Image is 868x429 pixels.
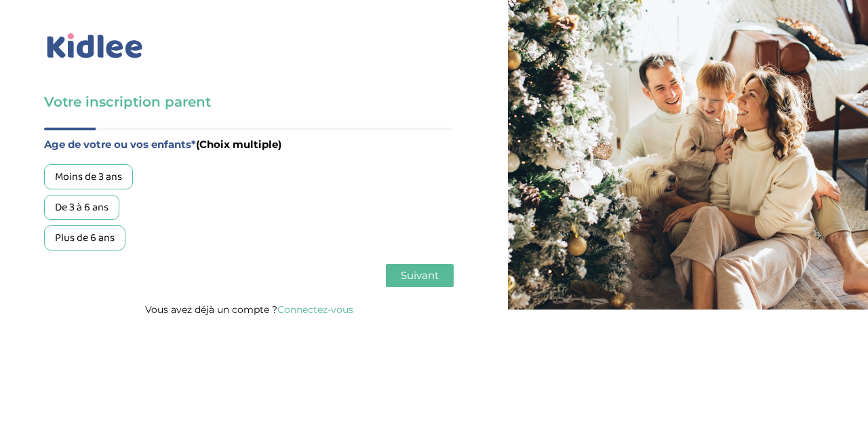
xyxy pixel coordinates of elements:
span: Suivant [401,269,439,282]
div: Moins de 3 ans [44,164,133,189]
div: Plus de 6 ans [44,225,125,250]
h3: Votre inscription parent [44,92,454,111]
a: Connectez-vous [277,303,353,316]
button: Suivant [386,264,454,287]
button: Précédent [44,264,108,287]
img: logo_kidlee_bleu [44,31,146,62]
label: Age de votre ou vos enfants* [44,136,454,153]
div: De 3 à 6 ans [44,195,119,220]
p: Vous avez déjà un compte ? [44,301,454,318]
span: (Choix multiple) [196,138,281,151]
